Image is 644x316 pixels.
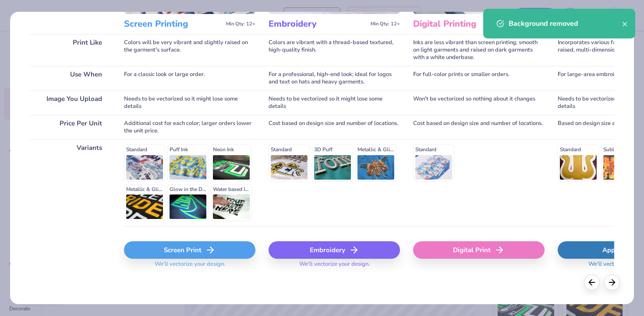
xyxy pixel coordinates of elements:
div: Won't be vectorized so nothing about it changes [413,90,545,115]
button: close [622,18,628,29]
div: Background removed [509,18,622,29]
div: For a professional, high-end look; ideal for logos and text on hats and heavy garments. [269,66,400,90]
h3: Embroidery [269,18,367,30]
span: We'll vectorize your design. [151,260,229,273]
h3: Digital Printing [413,18,512,30]
div: Colors are vibrant with a thread-based textured, high-quality finish. [269,34,400,66]
div: For a classic look or large order. [124,66,255,90]
div: Screen Print [124,241,255,259]
div: Colors will be very vibrant and slightly raised on the garment's surface. [124,34,255,66]
div: Price Per Unit [30,115,111,139]
div: Digital Print [413,241,545,259]
h3: Screen Printing [124,18,223,30]
div: Cost based on design size and number of locations. [413,115,545,139]
div: Needs to be vectorized so it might lose some details [269,90,400,115]
div: Variants [30,139,111,226]
span: We'll vectorize your design. [296,260,373,273]
div: Cost based on design size and number of locations. [269,115,400,139]
div: For full-color prints or smaller orders. [413,66,545,90]
div: Image You Upload [30,90,111,115]
div: Additional cost for each color; larger orders lower the unit price. [124,115,255,139]
div: Print Like [30,34,111,66]
div: Use When [30,66,111,90]
span: Min Qty: 12+ [226,21,255,27]
div: Needs to be vectorized so it might lose some details [124,90,255,115]
div: Inks are less vibrant than screen printing; smooth on light garments and raised on dark garments ... [413,34,545,66]
div: Embroidery [269,241,400,259]
span: Min Qty: 12+ [371,21,400,27]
